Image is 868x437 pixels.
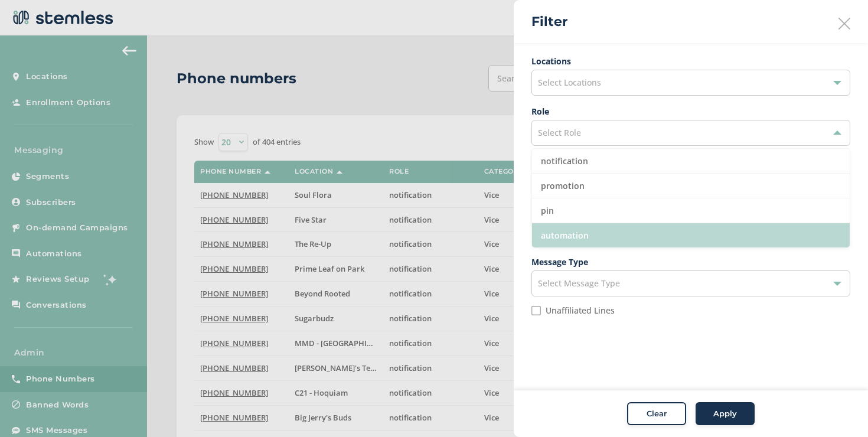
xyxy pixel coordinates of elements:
li: pin [532,198,850,223]
li: promotion [532,174,850,198]
h2: Filter [531,12,567,31]
label: Role [531,105,850,118]
iframe: Chat Widget [809,380,868,437]
li: automation [532,223,850,247]
span: Select Locations [538,77,601,88]
button: Clear [627,402,686,426]
span: Select Role [538,127,581,138]
span: Apply [713,408,737,420]
li: notification [532,149,850,174]
span: Clear [647,408,667,420]
label: Unaffiliated Lines [546,306,615,315]
label: Locations [531,55,850,67]
label: Message Type [531,256,850,268]
span: Select Message Type [538,278,620,289]
button: Apply [696,402,755,426]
